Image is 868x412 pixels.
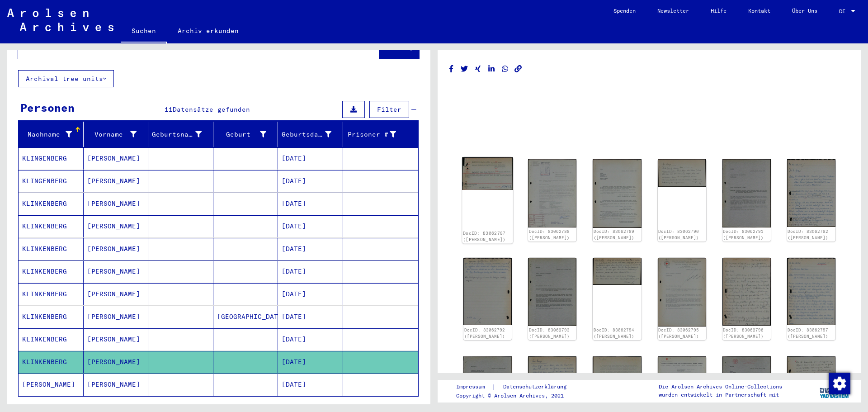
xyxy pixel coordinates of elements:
[456,392,577,400] p: Copyright © Arolsen Archives, 2021
[19,170,84,192] mat-cell: KLINGENBERG
[84,328,149,350] mat-cell: [PERSON_NAME]
[594,229,634,240] a: DocID: 83062789 ([PERSON_NAME])
[84,351,149,373] mat-cell: [PERSON_NAME]
[165,105,173,114] span: 11
[213,306,278,328] mat-cell: [GEOGRAPHIC_DATA]
[20,99,75,116] div: Personen
[278,374,343,396] mat-cell: [DATE]
[84,374,149,396] mat-cell: [PERSON_NAME]
[787,159,835,227] img: 001.jpg
[723,229,764,240] a: DocID: 83062791 ([PERSON_NAME])
[152,130,202,139] div: Geburtsname
[167,20,250,42] a: Archiv erkunden
[19,260,84,283] mat-cell: KLINKENBERG
[217,130,267,139] div: Geburt‏
[19,328,84,350] mat-cell: KLINKENBERG
[87,130,137,139] div: Vorname
[87,127,148,142] div: Vorname
[460,63,469,75] button: Share on Twitter
[347,130,396,139] div: Prisoner #
[528,356,576,391] img: 001.jpg
[173,105,250,114] span: Datensätze gefunden
[787,356,835,391] img: 001.jpg
[217,127,278,142] div: Geburt‏
[343,122,419,147] mat-header-cell: Prisoner #
[84,238,149,260] mat-cell: [PERSON_NAME]
[463,258,512,325] img: 002.jpg
[347,127,408,142] div: Prisoner #
[278,170,343,192] mat-cell: [DATE]
[462,157,513,190] img: 001.jpg
[84,122,149,147] mat-header-cell: Vorname
[818,379,852,402] img: yv_logo.png
[788,229,828,240] a: DocID: 83062792 ([PERSON_NAME])
[593,356,641,391] img: 002.jpg
[84,147,149,170] mat-cell: [PERSON_NAME]
[447,63,456,75] button: Share on Facebook
[19,147,84,170] mat-cell: KLINGENBERG
[594,327,634,339] a: DocID: 83062794 ([PERSON_NAME])
[278,193,343,215] mat-cell: [DATE]
[464,327,505,339] a: DocID: 83062792 ([PERSON_NAME])
[22,127,83,142] div: Nachname
[278,283,343,305] mat-cell: [DATE]
[722,159,771,227] img: 001.jpg
[84,215,149,237] mat-cell: [PERSON_NAME]
[278,147,343,170] mat-cell: [DATE]
[19,306,84,328] mat-cell: KLINKENBERG
[514,63,523,75] button: Copy link
[282,127,343,142] div: Geburtsdatum
[84,260,149,283] mat-cell: [PERSON_NAME]
[369,101,409,118] button: Filter
[7,9,113,31] img: Arolsen_neg.svg
[18,70,114,87] button: Archival tree units
[278,122,343,147] mat-header-cell: Geburtsdatum
[463,231,506,242] a: DocID: 83062787 ([PERSON_NAME])
[84,283,149,305] mat-cell: [PERSON_NAME]
[496,382,577,392] a: Datenschutzerklärung
[84,306,149,328] mat-cell: [PERSON_NAME]
[529,229,570,240] a: DocID: 83062788 ([PERSON_NAME])
[282,130,331,139] div: Geburtsdatum
[19,351,84,373] mat-cell: KLINKENBERG
[19,283,84,305] mat-cell: KLINKENBERG
[839,8,849,14] span: DE
[84,193,149,215] mat-cell: [PERSON_NAME]
[121,20,167,43] a: Suchen
[456,382,492,392] a: Impressum
[829,373,850,394] img: Zustimmung ändern
[19,122,84,147] mat-header-cell: Nachname
[723,327,764,339] a: DocID: 83062796 ([PERSON_NAME])
[787,258,835,325] img: 001.jpg
[278,328,343,350] mat-cell: [DATE]
[658,229,699,240] a: DocID: 83062790 ([PERSON_NAME])
[213,122,278,147] mat-header-cell: Geburt‏
[500,63,510,75] button: Share on WhatsApp
[152,127,213,142] div: Geburtsname
[658,159,706,187] img: 001.jpg
[528,258,576,326] img: 001.jpg
[658,327,699,339] a: DocID: 83062795 ([PERSON_NAME])
[278,306,343,328] mat-cell: [DATE]
[456,382,577,392] div: |
[528,159,576,227] img: 001.jpg
[22,130,72,139] div: Nachname
[593,159,641,228] img: 001.jpg
[278,238,343,260] mat-cell: [DATE]
[593,258,641,285] img: 001.jpg
[722,258,771,326] img: 001.jpg
[377,105,401,114] span: Filter
[19,193,84,215] mat-cell: KLINKENBERG
[19,238,84,260] mat-cell: KLINKENBERG
[19,215,84,237] mat-cell: KLINKENBERG
[278,351,343,373] mat-cell: [DATE]
[658,258,706,327] img: 001.jpg
[278,260,343,283] mat-cell: [DATE]
[529,327,570,339] a: DocID: 83062793 ([PERSON_NAME])
[19,374,84,396] mat-cell: [PERSON_NAME]
[788,327,828,339] a: DocID: 83062797 ([PERSON_NAME])
[659,383,782,391] p: Die Arolsen Archives Online-Collections
[148,122,213,147] mat-header-cell: Geburtsname
[278,215,343,237] mat-cell: [DATE]
[84,170,149,192] mat-cell: [PERSON_NAME]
